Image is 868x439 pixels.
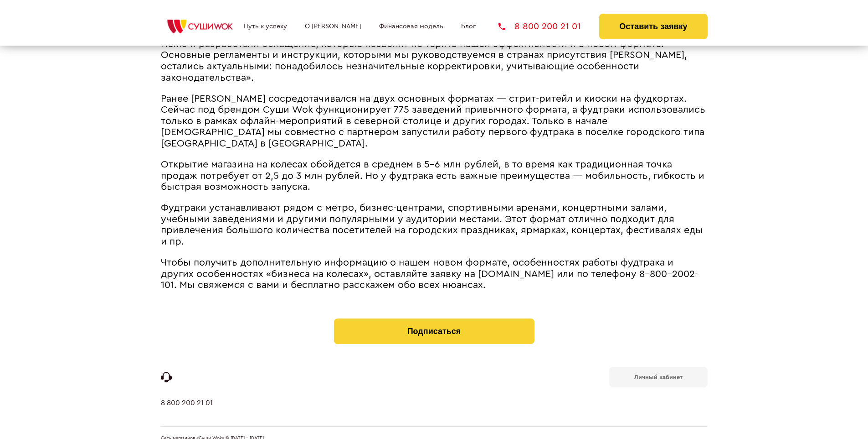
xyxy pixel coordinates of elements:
[244,23,287,30] a: Путь к успеху
[461,23,476,30] a: Блог
[379,23,443,30] a: Финансовая модель
[514,22,581,31] span: 8 800 200 21 01
[161,17,690,83] span: «Первый подобный опыт работы у партнера показал, что идея многообещающая, ― прокомментировал пред...
[498,22,581,31] a: 8 800 200 21 01
[634,374,683,380] b: Личный кабинет
[161,203,703,246] span: Фудтраки устанавливают рядом с метро, бизнес-центрами, спортивными аренами, концертными залами, у...
[161,160,704,192] span: Открытие магазина на колесах обойдется в среднем в 5-6 млн рублей, в то время как традиционная то...
[305,23,361,30] a: О [PERSON_NAME]
[161,94,705,148] span: Ранее [PERSON_NAME] сосредотачивался на двух основных форматах ― стрит-ритейл и киоски на фудкорт...
[334,319,534,344] button: Подписаться
[161,399,213,426] a: 8 800 200 21 01
[609,367,708,387] a: Личный кабинет
[599,14,707,39] button: Оставить заявку
[161,258,698,290] span: Чтобы получить дополнительную информацию о нашем новом формате, особенностях работы фудтрака и др...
